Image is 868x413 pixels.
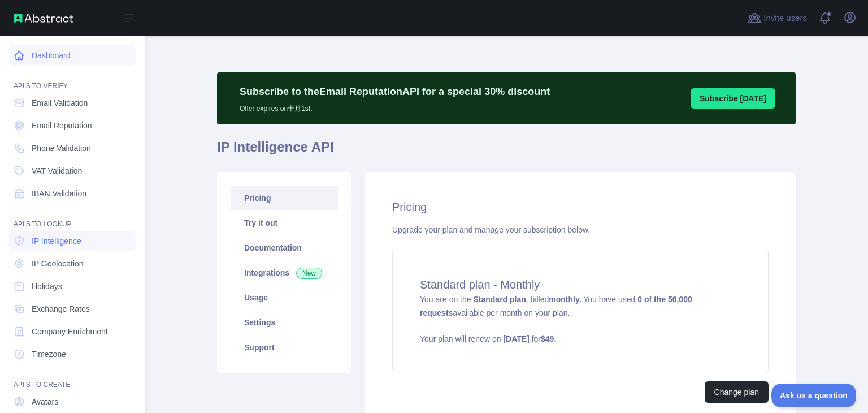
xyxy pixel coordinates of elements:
[503,334,529,343] strong: [DATE]
[473,295,526,304] strong: Standard plan
[32,349,66,360] span: Timezone
[705,381,769,403] button: Change plan
[541,334,556,343] strong: $ 49 .
[231,260,338,285] a: Integrations New
[296,268,322,279] span: New
[392,224,769,235] div: Upgrade your plan and manage your subscription below.
[231,335,338,360] a: Support
[231,310,338,335] a: Settings
[9,93,136,113] a: Email Validation
[420,295,741,345] span: You are on the , billed You have used available per month on your plan.
[14,14,73,23] img: Abstract API
[9,115,136,136] a: Email Reputation
[32,281,62,292] span: Holidays
[9,253,136,274] a: IP Geolocation
[231,210,338,235] a: Try it out
[9,206,136,229] div: API'S TO LOOKUP
[32,326,108,337] span: Company Enrichment
[691,88,775,109] button: Subscribe [DATE]
[231,285,338,310] a: Usage
[240,84,550,100] p: Subscribe to the Email Reputation API for a special 30 % discount
[9,183,136,204] a: IBAN Validation
[9,344,136,364] a: Timezone
[420,333,741,345] p: Your plan will renew on for
[9,321,136,342] a: Company Enrichment
[32,143,91,154] span: Phone Validation
[32,235,81,247] span: IP Intelligence
[9,45,136,66] a: Dashboard
[9,231,136,251] a: IP Intelligence
[32,165,82,177] span: VAT Validation
[9,68,136,91] div: API'S TO VERIFY
[9,276,136,296] a: Holidays
[9,367,136,389] div: API'S TO CREATE
[9,161,136,181] a: VAT Validation
[32,188,86,199] span: IBAN Validation
[420,295,692,317] strong: 0 of the 50,000 requests
[32,396,58,407] span: Avatars
[392,199,769,215] h2: Pricing
[9,392,136,412] a: Avatars
[231,235,338,260] a: Documentation
[32,120,92,131] span: Email Reputation
[231,186,338,210] a: Pricing
[32,97,88,109] span: Email Validation
[745,9,809,27] button: Invite users
[420,277,741,292] h4: Standard plan - Monthly
[771,384,857,407] iframe: Toggle Customer Support
[9,138,136,158] a: Phone Validation
[217,138,796,165] h1: IP Intelligence API
[763,12,807,25] span: Invite users
[9,299,136,319] a: Exchange Rates
[240,100,550,113] p: Offer expires on 十月 1st.
[549,295,581,304] strong: monthly.
[32,303,90,315] span: Exchange Rates
[32,258,84,269] span: IP Geolocation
